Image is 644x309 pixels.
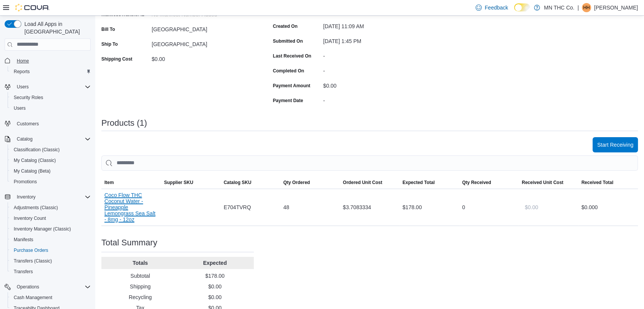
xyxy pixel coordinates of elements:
span: My Catalog (Beta) [11,167,91,176]
span: Feedback [485,4,508,11]
button: Start Receiving [593,137,638,152]
span: Supplier SKU [164,179,193,186]
button: Inventory Manager (Classic) [8,224,94,234]
a: Security Roles [11,93,46,102]
span: Classification (Classic) [11,145,91,154]
button: Users [14,82,32,91]
a: Inventory Count [11,214,49,223]
span: My Catalog (Classic) [11,156,91,165]
button: Users [2,82,94,92]
span: Inventory [17,194,35,200]
a: Users [11,104,29,113]
span: Promotions [14,179,37,185]
button: Cash Management [8,292,94,303]
div: - [323,65,425,74]
button: Received Unit Cost [519,176,578,189]
span: $0.00 [525,203,538,211]
a: My Catalog (Beta) [11,167,54,176]
a: Transfers (Classic) [11,256,55,266]
button: Catalog SKU [221,176,280,189]
p: $178.00 [179,272,251,280]
span: Received Unit Cost [522,179,563,186]
button: Item [101,176,161,189]
span: E704TVRQ [224,203,251,212]
span: Cash Management [14,295,52,301]
span: Home [14,56,91,66]
div: [DATE] 1:45 PM [323,35,425,44]
p: Subtotal [104,272,176,280]
div: $3.7083334 [340,200,399,215]
span: Customers [17,121,39,127]
button: Promotions [8,176,94,187]
label: Shipping Cost [101,56,132,62]
p: [PERSON_NAME] [594,3,638,12]
p: MN THC Co. [544,3,574,12]
span: Home [17,58,29,64]
div: $0.00 [323,80,425,89]
span: Reports [14,69,30,75]
span: Users [11,104,91,113]
a: Inventory Manager (Classic) [11,224,74,234]
span: Cash Management [11,293,91,302]
span: Security Roles [11,93,91,102]
div: [GEOGRAPHIC_DATA] [152,23,254,32]
div: 48 [280,200,340,215]
div: [DATE] 11:09 AM [323,20,425,29]
span: Qty Received [462,179,491,186]
div: Heather Hawkinson [582,3,591,12]
button: Adjustments (Classic) [8,202,94,213]
button: Reports [8,66,94,77]
a: Home [14,56,32,66]
button: Manifests [8,234,94,245]
div: $0.00 [152,53,254,62]
p: Recycling [104,293,176,301]
div: [GEOGRAPHIC_DATA] [152,38,254,47]
label: Payment Amount [273,83,310,89]
label: Bill To [101,26,115,32]
button: Qty Received [459,176,519,189]
label: Last Received On [273,53,311,59]
input: Dark Mode [514,3,530,11]
div: - [323,94,425,104]
label: Created On [273,23,298,29]
span: Users [14,105,26,111]
span: Catalog [14,134,91,144]
span: Classification (Classic) [14,147,60,153]
div: - [323,50,425,59]
h3: Total Summary [101,238,157,247]
span: My Catalog (Beta) [14,168,51,174]
a: Reports [11,67,33,76]
label: Ship To [101,41,118,47]
span: Reports [11,67,91,76]
span: Users [14,82,91,91]
button: Expected Total [399,176,459,189]
span: Start Receiving [597,141,633,149]
span: Users [17,84,29,90]
h3: Products (1) [101,118,147,128]
span: Inventory Manager (Classic) [11,224,91,234]
span: Inventory [14,192,91,202]
a: Manifests [11,235,36,244]
button: Supplier SKU [161,176,220,189]
span: Expected Total [402,179,434,186]
button: Users [8,103,94,114]
img: Cova [15,4,50,11]
span: Customers [14,119,91,128]
p: Totals [104,259,176,267]
span: Purchase Orders [11,246,91,255]
button: Ordered Unit Cost [340,176,399,189]
span: Adjustments (Classic) [14,205,58,211]
p: | [577,3,579,12]
button: Security Roles [8,92,94,103]
button: Home [2,55,94,66]
button: Catalog [14,134,35,144]
a: Classification (Classic) [11,145,63,154]
span: Manifests [11,235,91,244]
p: $0.00 [179,283,251,290]
div: $178.00 [399,200,459,215]
button: Received Total [578,176,638,189]
span: Manifests [14,237,33,243]
button: Operations [2,282,94,292]
span: Operations [14,282,91,291]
